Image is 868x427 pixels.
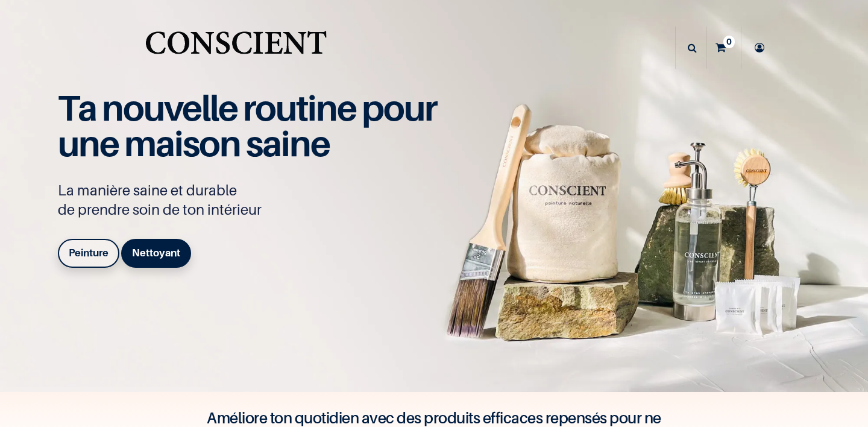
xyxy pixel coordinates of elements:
a: Logo of Conscient [143,24,329,72]
img: Conscient [143,24,329,72]
p: La manière saine et durable de prendre soin de ton intérieur [58,181,450,220]
sup: 0 [723,36,735,48]
span: Ta nouvelle routine pour une maison saine [58,86,436,165]
a: 0 [707,27,741,69]
a: Nettoyant [121,239,191,268]
a: Peinture [58,239,119,268]
b: Nettoyant [132,247,180,259]
b: Peinture [69,247,108,259]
